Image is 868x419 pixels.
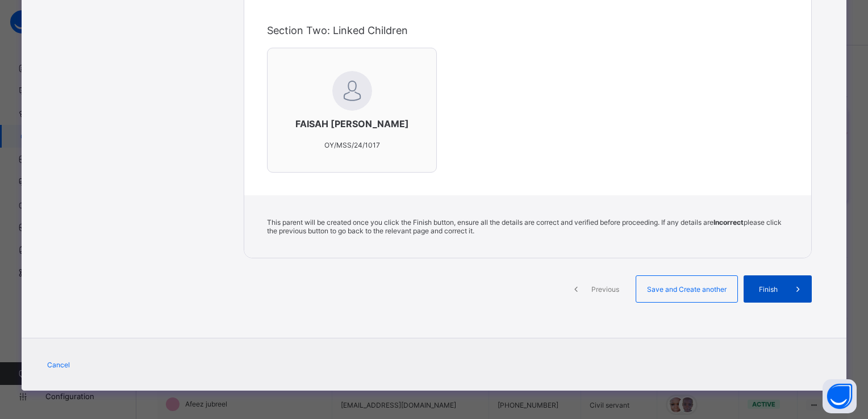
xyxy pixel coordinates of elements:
span: Finish [752,285,784,294]
span: Cancel [47,361,70,369]
b: Incorrect [713,218,744,227]
span: FAISAH [PERSON_NAME] [290,118,414,129]
span: OY/MSS/24/1017 [324,141,380,149]
span: This parent will be created once you click the Finish button, ensure all the details are correct ... [267,218,782,235]
span: Previous [590,285,621,294]
span: Section Two: Linked Children [267,24,408,36]
span: Save and Create another [645,285,729,294]
button: Open asap [823,379,857,413]
img: default.svg [332,71,372,111]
